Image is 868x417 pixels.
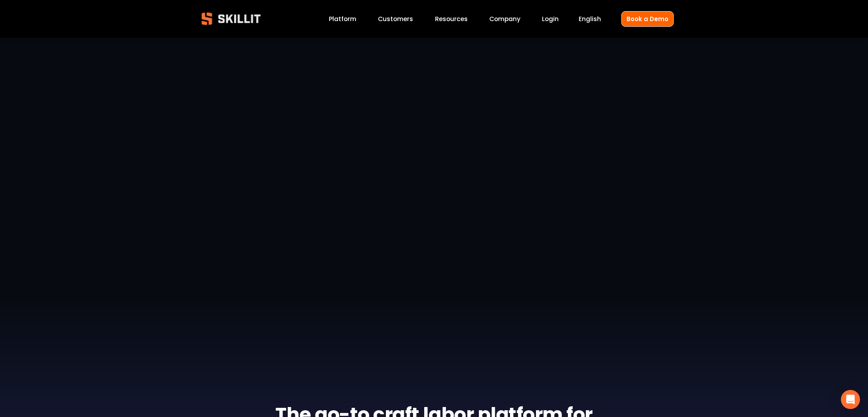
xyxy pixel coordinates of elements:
a: folder dropdown [435,14,468,24]
div: Open Intercom Messenger [841,390,860,409]
a: Book a Demo [621,11,674,27]
img: Skillit [195,7,267,31]
iframe: Jack Nix Full Interview Skillit Testimonial [195,95,674,364]
a: Platform [329,14,356,24]
a: Login [542,14,559,24]
a: Customers [378,14,413,24]
a: Company [489,14,520,24]
span: English [579,14,601,23]
div: language picker [579,14,601,24]
span: Resources [435,14,468,23]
